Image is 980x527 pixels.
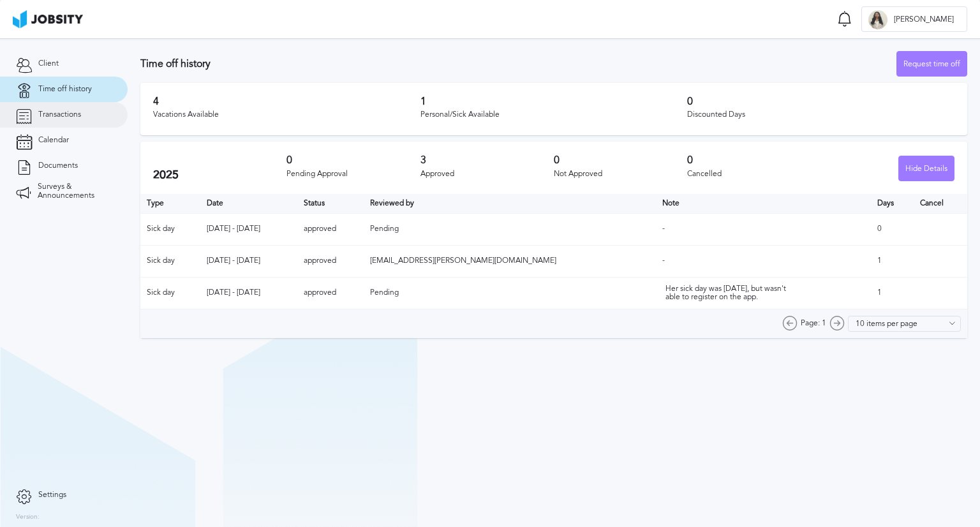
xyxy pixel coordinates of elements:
td: [DATE] - [DATE] [200,213,297,245]
div: Not Approved [554,170,687,179]
img: ab4bad089aa723f57921c736e9817d99.png [13,10,83,28]
span: Documents [38,161,78,170]
span: Page: 1 [801,319,826,328]
h2: 2025 [153,168,286,182]
th: Toggle SortBy [656,194,871,213]
h3: Time off history [140,58,896,70]
td: Sick day [140,277,200,309]
td: approved [297,245,364,277]
div: Vacations Available [153,110,420,119]
div: D [868,10,887,29]
td: approved [297,213,364,245]
div: Pending Approval [286,170,420,179]
div: Cancelled [687,170,820,179]
div: Her sick day was [DATE], but wasn't able to register on the app. [665,285,793,302]
div: Hide Details [899,156,954,182]
td: [DATE] - [DATE] [200,245,297,277]
h3: 0 [687,154,820,166]
span: Pending [370,288,399,297]
th: Toggle SortBy [364,194,655,213]
button: Request time off [896,51,967,77]
h3: 0 [286,154,420,166]
td: 1 [871,245,914,277]
span: Pending [370,224,399,233]
th: Toggle SortBy [297,194,364,213]
th: Cancel [914,194,967,213]
span: Client [38,59,59,68]
label: Version: [16,514,40,521]
div: Personal/Sick Available [420,110,688,119]
span: Calendar [38,136,69,145]
td: 1 [871,277,914,309]
div: Request time off [897,52,967,77]
td: 0 [871,213,914,245]
button: Hide Details [898,156,954,181]
th: Toggle SortBy [200,194,297,213]
h3: 0 [687,96,954,107]
button: D[PERSON_NAME] [861,6,967,32]
span: - [662,224,665,233]
span: [EMAIL_ADDRESS][PERSON_NAME][DOMAIN_NAME] [370,256,556,265]
th: Type [140,194,200,213]
div: Discounted Days [687,110,954,119]
td: [DATE] - [DATE] [200,277,297,309]
h3: 0 [554,154,687,166]
td: approved [297,277,364,309]
span: Surveys & Announcements [38,182,112,200]
h3: 3 [420,154,554,166]
span: Transactions [38,110,81,119]
span: [PERSON_NAME] [887,15,960,24]
h3: 1 [420,96,688,107]
td: Sick day [140,213,200,245]
span: Settings [38,491,66,500]
td: Sick day [140,245,200,277]
th: Days [871,194,914,213]
span: Time off history [38,85,92,94]
div: Approved [420,170,554,179]
span: - [662,256,665,265]
h3: 4 [153,96,420,107]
